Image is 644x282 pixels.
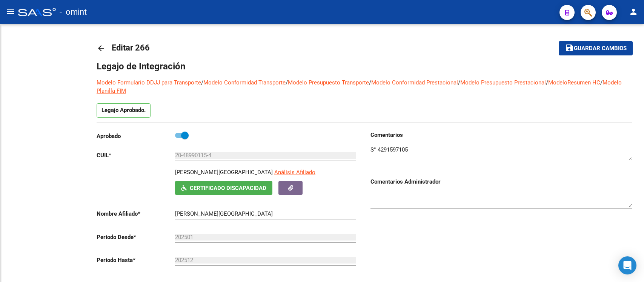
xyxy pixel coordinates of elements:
[288,79,369,86] a: Modelo Presupuesto Transporte
[97,60,632,72] h1: Legajo de Integración
[460,79,546,86] a: Modelo Presupuesto Prestacional
[565,43,574,52] mat-icon: save
[97,79,201,86] a: Modelo Formulario DDJJ para Transporte
[574,45,627,52] span: Guardar cambios
[112,43,150,52] span: Editar 266
[97,256,175,264] p: Periodo Hasta
[97,210,175,218] p: Nombre Afiliado
[190,185,266,192] span: Certificado Discapacidad
[6,7,15,16] mat-icon: menu
[618,256,636,274] div: Open Intercom Messenger
[629,7,638,16] mat-icon: person
[371,79,458,86] a: Modelo Conformidad Prestacional
[97,103,151,118] p: Legajo Aprobado.
[97,44,106,53] mat-icon: arrow_back
[274,169,315,176] span: Análisis Afiliado
[97,233,175,241] p: Periodo Desde
[97,132,175,140] p: Aprobado
[370,131,632,139] h3: Comentarios
[548,79,600,86] a: ModeloResumen HC
[203,79,286,86] a: Modelo Conformidad Transporte
[559,41,633,55] button: Guardar cambios
[175,168,273,176] p: [PERSON_NAME][GEOGRAPHIC_DATA]
[370,178,632,186] h3: Comentarios Administrador
[60,4,87,20] span: - omint
[175,181,272,195] button: Certificado Discapacidad
[97,151,175,159] p: CUIL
